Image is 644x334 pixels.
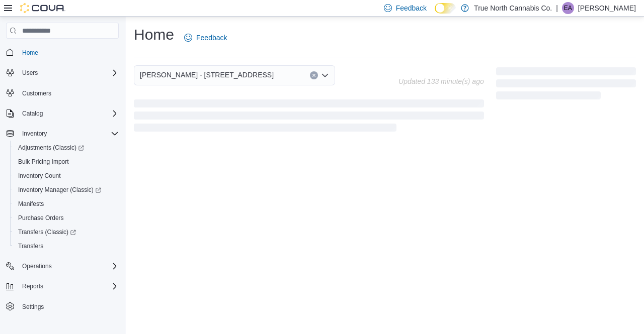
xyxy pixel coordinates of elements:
[2,299,123,314] button: Settings
[14,156,73,168] a: Bulk Pricing Import
[14,184,119,196] span: Inventory Manager (Classic)
[18,280,119,292] span: Reports
[18,200,44,208] span: Manifests
[14,170,65,182] a: Inventory Count
[10,141,123,155] a: Adjustments (Classic)
[180,28,231,48] a: Feedback
[10,183,123,197] a: Inventory Manager (Classic)
[14,156,119,168] span: Bulk Pricing Import
[18,280,47,292] button: Reports
[22,89,51,97] span: Customers
[18,47,42,59] a: Home
[14,240,119,252] span: Transfers
[18,144,84,152] span: Adjustments (Classic)
[310,71,318,79] button: Clear input
[18,301,48,313] a: Settings
[18,107,47,120] button: Catalog
[196,33,227,43] span: Feedback
[18,128,51,140] button: Inventory
[578,2,636,14] p: [PERSON_NAME]
[2,86,123,100] button: Customers
[14,212,119,224] span: Purchase Orders
[435,3,456,14] input: Dark Mode
[22,109,43,118] span: Catalog
[18,67,42,79] button: Users
[18,67,119,79] span: Users
[14,226,119,238] span: Transfers (Classic)
[474,2,552,14] p: True North Cannabis Co.
[562,2,574,14] div: Erin Anderson
[22,69,38,77] span: Users
[140,69,274,81] span: [PERSON_NAME] - [STREET_ADDRESS]
[22,49,38,57] span: Home
[134,25,174,45] h1: Home
[564,2,572,14] span: EA
[10,225,123,239] a: Transfers (Classic)
[14,240,47,252] a: Transfers
[18,128,119,140] span: Inventory
[496,69,636,101] span: Loading
[10,239,123,253] button: Transfers
[18,186,101,194] span: Inventory Manager (Classic)
[2,259,123,273] button: Operations
[14,198,119,210] span: Manifests
[14,142,88,154] a: Adjustments (Classic)
[18,172,61,180] span: Inventory Count
[18,260,56,272] button: Operations
[14,142,119,154] span: Adjustments (Classic)
[22,303,44,311] span: Settings
[18,300,119,313] span: Settings
[18,107,119,120] span: Catalog
[398,77,484,85] p: Updated 133 minute(s) ago
[14,184,105,196] a: Inventory Manager (Classic)
[556,2,558,14] p: |
[321,71,329,79] button: Open list of options
[2,106,123,121] button: Catalog
[10,197,123,211] button: Manifests
[18,158,69,166] span: Bulk Pricing Import
[2,66,123,80] button: Users
[18,87,55,99] a: Customers
[18,46,119,58] span: Home
[2,127,123,141] button: Inventory
[18,242,43,250] span: Transfers
[2,45,123,59] button: Home
[10,211,123,225] button: Purchase Orders
[14,198,48,210] a: Manifests
[134,101,484,134] span: Loading
[18,260,119,272] span: Operations
[14,212,68,224] a: Purchase Orders
[18,87,119,99] span: Customers
[14,170,119,182] span: Inventory Count
[396,3,427,13] span: Feedback
[22,130,47,138] span: Inventory
[2,279,123,293] button: Reports
[22,262,52,270] span: Operations
[18,228,76,236] span: Transfers (Classic)
[18,214,64,222] span: Purchase Orders
[22,282,43,290] span: Reports
[10,169,123,183] button: Inventory Count
[14,226,80,238] a: Transfers (Classic)
[20,3,65,13] img: Cova
[10,155,123,169] button: Bulk Pricing Import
